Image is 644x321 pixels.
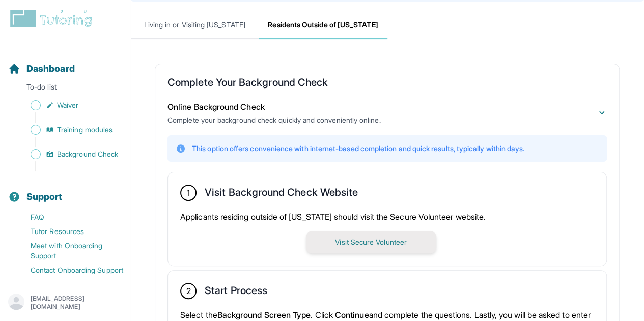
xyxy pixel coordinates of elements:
[167,115,380,125] p: Complete your background check quickly and conveniently online.
[57,149,118,159] span: Background Check
[130,12,259,39] span: Living in or Visiting [US_STATE]
[8,62,75,76] a: Dashboard
[306,231,436,253] button: Visit Secure Volunteer
[192,143,524,154] p: This option offers convenience with internet-based completion and quick results, typically within...
[4,173,126,208] button: Support
[8,294,122,312] button: [EMAIL_ADDRESS][DOMAIN_NAME]
[57,125,113,135] span: Training modules
[8,263,130,277] a: Contact Onboarding Support
[217,310,311,320] span: Background Screen Type
[8,210,130,224] a: FAQ
[259,12,387,39] span: Residents Outside of [US_STATE]
[4,45,126,80] button: Dashboard
[180,211,594,223] p: Applicants residing outside of [US_STATE] should visit the Secure Volunteer website.
[26,190,63,204] span: Support
[8,123,130,137] a: Training modules
[335,310,369,320] span: Continue
[205,284,267,301] h2: Start Process
[8,224,130,239] a: Tutor Resources
[31,295,122,311] p: [EMAIL_ADDRESS][DOMAIN_NAME]
[167,101,607,125] button: Online Background CheckComplete your background check quickly and conveniently online.
[8,239,130,263] a: Meet with Onboarding Support
[186,285,190,297] span: 2
[26,62,75,76] span: Dashboard
[306,237,436,247] a: Visit Secure Volunteer
[130,12,644,39] nav: Tabs
[167,76,607,93] h2: Complete Your Background Check
[167,102,265,112] span: Online Background Check
[205,186,358,202] h2: Visit Background Check Website
[8,98,130,112] a: Waiver
[8,147,130,161] a: Background Check
[187,187,190,199] span: 1
[4,82,126,96] p: To-do list
[57,100,78,110] span: Waiver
